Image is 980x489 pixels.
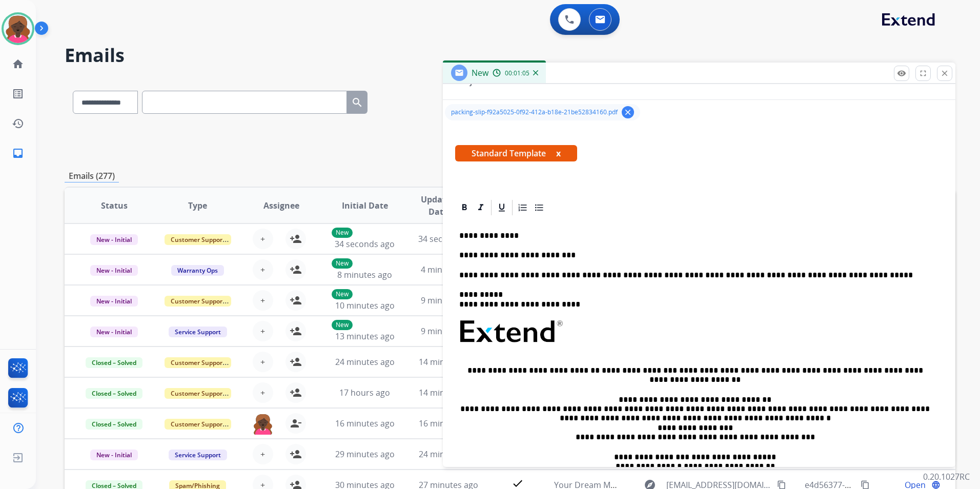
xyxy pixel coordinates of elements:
[260,386,265,399] span: +
[171,265,224,276] span: Warranty Ops
[494,200,509,215] div: Underline
[86,388,142,399] span: Closed – Solved
[253,352,273,372] button: +
[4,14,32,43] img: avatar
[263,199,299,212] span: Assignee
[532,200,547,215] div: Bullet List
[897,69,906,78] mat-icon: remove_red_eye
[451,108,618,116] span: packing-slip-f92a5025-0f92-412a-b18e-21be52834160.pdf
[339,387,390,398] span: 17 hours ago
[290,356,302,368] mat-icon: person_add
[253,382,273,403] button: +
[332,320,353,330] p: New
[90,327,138,337] span: New - Initial
[335,449,395,460] span: 29 minutes ago
[290,448,302,460] mat-icon: person_add
[419,449,478,460] span: 24 minutes ago
[940,69,949,78] mat-icon: close
[421,295,476,306] span: 9 minutes ago
[253,321,273,341] button: +
[335,331,395,342] span: 13 minutes ago
[65,45,955,66] h2: Emails
[12,58,24,70] mat-icon: home
[188,199,207,212] span: Type
[253,259,273,280] button: +
[351,96,363,109] mat-icon: search
[165,234,231,245] span: Customer Support
[472,67,488,78] span: New
[335,300,395,311] span: 10 minutes ago
[455,145,577,161] span: Standard Template
[923,471,970,483] p: 0.20.1027RC
[253,229,273,249] button: +
[290,417,302,430] mat-icon: person_remove
[290,294,302,307] mat-icon: person_add
[337,269,392,280] span: 8 minutes ago
[260,294,265,307] span: +
[253,444,273,464] button: +
[505,69,529,77] span: 00:01:05
[86,357,142,368] span: Closed – Solved
[253,413,273,435] img: agent-avatar
[421,264,476,275] span: 4 minutes ago
[90,234,138,245] span: New - Initial
[473,200,488,215] div: Italic
[12,88,24,100] mat-icon: list_alt
[165,296,231,307] span: Customer Support
[290,325,302,337] mat-icon: person_add
[419,356,478,368] span: 14 minutes ago
[342,199,388,212] span: Initial Date
[332,258,353,269] p: New
[918,69,928,78] mat-icon: fullscreen
[169,327,227,337] span: Service Support
[90,265,138,276] span: New - Initial
[101,199,128,212] span: Status
[165,357,231,368] span: Customer Support
[419,418,478,429] span: 16 minutes ago
[90,296,138,307] span: New - Initial
[415,193,461,218] span: Updated Date
[169,450,227,460] span: Service Support
[260,325,265,337] span: +
[421,325,476,337] span: 9 minutes ago
[515,200,530,215] div: Ordered List
[86,419,142,430] span: Closed – Solved
[290,386,302,399] mat-icon: person_add
[260,263,265,276] span: +
[253,290,273,311] button: +
[90,450,138,460] span: New - Initial
[335,418,395,429] span: 16 minutes ago
[332,289,353,299] p: New
[623,108,632,117] mat-icon: clear
[260,356,265,368] span: +
[165,388,231,399] span: Customer Support
[290,233,302,245] mat-icon: person_add
[419,387,478,398] span: 14 minutes ago
[65,170,119,182] p: Emails (277)
[457,200,472,215] div: Bold
[290,263,302,276] mat-icon: person_add
[165,419,231,430] span: Customer Support
[260,233,265,245] span: +
[12,117,24,130] mat-icon: history
[260,448,265,460] span: +
[556,147,561,159] button: x
[418,233,478,244] span: 34 seconds ago
[332,228,353,238] p: New
[12,147,24,159] mat-icon: inbox
[335,356,395,368] span: 24 minutes ago
[335,238,395,250] span: 34 seconds ago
